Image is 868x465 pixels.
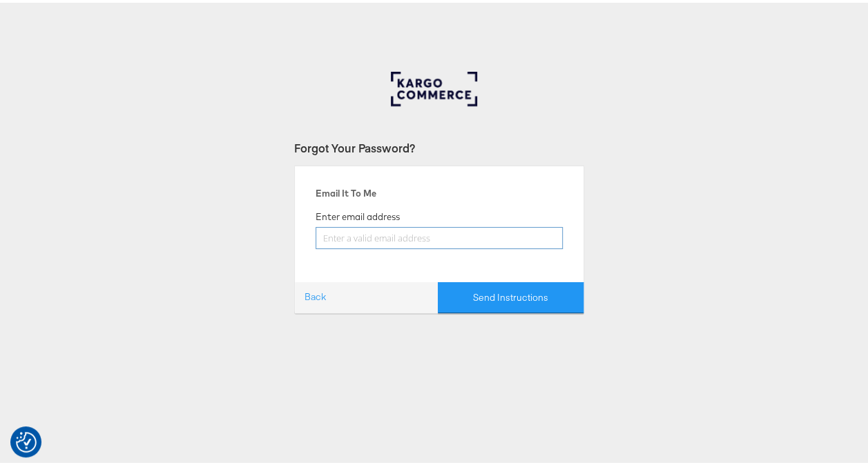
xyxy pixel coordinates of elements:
a: Back [295,282,336,307]
label: Enter email address [316,208,400,221]
button: Send Instructions [438,279,584,310]
div: Email It To Me [316,184,563,197]
input: Enter a valid email address [316,224,563,246]
button: Consent Preferences [16,429,37,450]
div: Forgot Your Password? [294,137,584,153]
img: Revisit consent button [16,429,37,450]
